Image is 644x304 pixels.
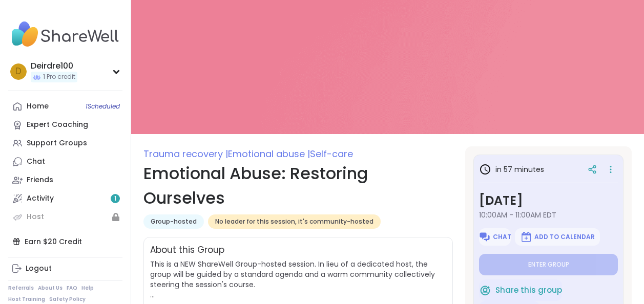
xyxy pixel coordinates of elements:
button: Add to Calendar [515,228,600,246]
button: Share this group [479,279,562,301]
a: Support Groups [8,134,122,153]
span: This is a NEW ShareWell Group-hosted session. In lieu of a dedicated host, the group will be guid... [150,259,446,300]
span: Emotional abuse | [228,147,310,160]
span: Add to Calendar [534,233,595,241]
span: Share this group [495,285,562,296]
span: No leader for this session, it's community-hosted [215,218,373,226]
img: ShareWell Logomark [479,231,491,243]
img: ShareWell Nav Logo [8,16,122,52]
a: Safety Policy [49,296,86,303]
a: Logout [8,259,122,278]
span: Trauma recovery | [143,147,228,160]
div: Logout [26,264,52,274]
a: FAQ [67,285,77,292]
div: Friends [27,175,53,185]
h1: Emotional Abuse: Restoring Ourselves [143,161,453,210]
a: Friends [8,171,122,189]
div: Chat [27,157,45,167]
div: Host [27,212,44,222]
a: Home1Scheduled [8,97,122,116]
div: Home [27,101,49,112]
h3: in 57 minutes [479,163,544,176]
div: Expert Coaching [27,120,88,130]
div: Earn $20 Credit [8,232,122,251]
span: 1 [114,194,116,203]
span: Self-care [310,147,353,160]
a: Host [8,208,122,226]
a: Referrals [8,285,34,292]
a: Activity1 [8,189,122,208]
span: 1 Pro credit [43,73,75,81]
div: Deirdre100 [31,60,77,72]
button: Enter group [479,254,618,275]
div: Support Groups [27,138,87,148]
a: Chat [8,153,122,171]
span: 10:00AM - 11:00AM EDT [479,210,618,220]
div: Activity [27,193,54,204]
img: ShareWell Logomark [520,231,532,243]
a: Expert Coaching [8,116,122,134]
span: Group-hosted [151,218,197,226]
span: Enter group [528,260,569,269]
h3: [DATE] [479,191,618,210]
img: ShareWell Logomark [479,284,491,296]
a: Host Training [8,296,45,303]
span: Chat [493,233,511,241]
button: Chat [479,228,511,246]
span: D [15,65,22,78]
a: Help [81,285,94,292]
a: About Us [38,285,63,292]
h2: About this Group [150,244,224,257]
span: 1 Scheduled [86,102,120,111]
